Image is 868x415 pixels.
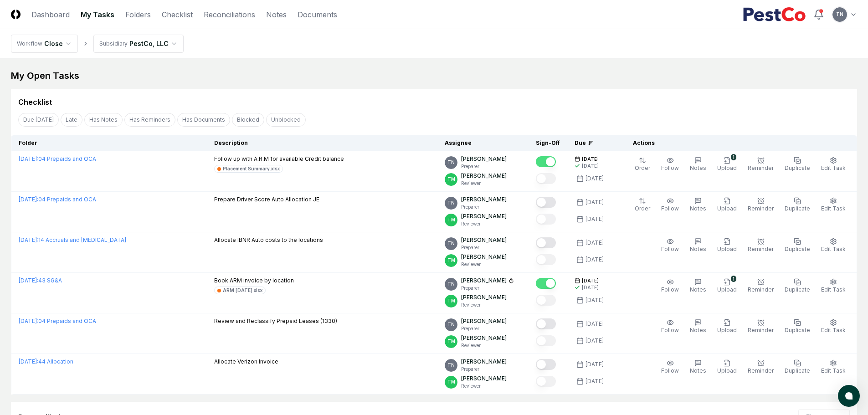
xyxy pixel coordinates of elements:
[715,236,739,255] button: Upload
[447,379,455,385] span: TM
[18,113,59,127] button: Due Today
[635,164,650,171] span: Order
[783,317,812,336] button: Duplicate
[19,236,126,243] a: [DATE]:14 Accruals and [MEDICAL_DATA]
[748,164,774,171] span: Reminder
[19,318,38,324] span: [DATE] :
[19,358,73,365] a: [DATE]:44 Allocation
[447,338,455,345] span: TM
[821,286,846,293] span: Edit Task
[783,358,812,377] button: Duplicate
[819,236,847,255] button: Edit Task
[223,287,262,294] div: ARM [DATE].xlsx
[748,367,774,374] span: Reminder
[688,358,708,377] button: Notes
[633,195,652,215] button: Order
[536,278,556,289] button: Mark complete
[783,195,812,215] button: Duplicate
[214,195,319,204] p: Prepare Driver Score Auto Allocation JE
[582,163,599,169] div: [DATE]
[19,358,38,365] span: [DATE] :
[461,163,507,170] p: Preparer
[447,159,455,166] span: TN
[214,236,323,244] p: Allocate IBNR Auto costs to the locations
[690,164,706,171] span: Notes
[447,297,455,304] span: TM
[715,277,739,296] button: 1Upload
[31,9,70,20] a: Dashboard
[214,165,283,173] a: Placement Summary.xlsx
[819,277,847,296] button: Edit Task
[586,174,604,183] div: [DATE]
[717,205,737,212] span: Upload
[61,113,82,127] button: Late
[785,164,810,171] span: Duplicate
[785,246,810,252] span: Duplicate
[575,139,611,147] div: Due
[821,164,846,171] span: Edit Task
[746,277,776,296] button: Reminder
[715,317,739,336] button: Upload
[731,276,736,282] div: 1
[690,367,706,374] span: Notes
[461,244,507,251] p: Preparer
[746,155,776,174] button: Reminder
[17,40,42,48] div: Workflow
[717,164,737,171] span: Upload
[731,154,736,160] div: 1
[743,7,806,22] img: PestCo logo
[461,302,507,308] p: Reviewer
[461,366,507,373] p: Preparer
[447,176,455,183] span: TM
[746,317,776,336] button: Reminder
[461,334,507,342] p: [PERSON_NAME]
[832,6,848,23] button: TN
[11,35,184,53] nav: breadcrumb
[536,214,556,225] button: Mark complete
[84,113,123,127] button: Has Notes
[821,205,846,212] span: Edit Task
[626,139,850,147] div: Actions
[690,205,706,212] span: Notes
[586,215,604,223] div: [DATE]
[536,359,556,370] button: Mark complete
[207,135,438,151] th: Description
[659,277,681,296] button: Follow
[19,155,38,162] span: [DATE] :
[819,317,847,336] button: Edit Task
[19,155,96,162] a: [DATE]:04 Prepaids and OCA
[586,320,604,328] div: [DATE]
[715,195,739,215] button: Upload
[635,205,650,212] span: Order
[717,327,737,333] span: Upload
[461,317,507,325] p: [PERSON_NAME]
[298,9,337,20] a: Documents
[536,254,556,265] button: Mark complete
[99,40,128,48] div: Subsidiary
[214,358,278,366] p: Allocate Verizon Invoice
[836,11,843,18] span: TN
[461,261,507,268] p: Reviewer
[746,236,776,255] button: Reminder
[18,97,52,108] div: Checklist
[661,327,679,333] span: Follow
[11,135,207,151] th: Folder
[447,240,455,247] span: TN
[586,360,604,369] div: [DATE]
[447,321,455,328] span: TN
[659,358,681,377] button: Follow
[461,342,507,349] p: Reviewer
[783,155,812,174] button: Duplicate
[785,286,810,293] span: Duplicate
[586,198,604,206] div: [DATE]
[748,205,774,212] span: Reminder
[536,295,556,306] button: Mark complete
[447,216,455,223] span: TM
[266,113,306,127] button: Unblocked
[125,9,151,20] a: Folders
[586,377,604,385] div: [DATE]
[162,9,193,20] a: Checklist
[748,327,774,333] span: Reminder
[19,277,62,284] a: [DATE]:43 SG&A
[785,367,810,374] span: Duplicate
